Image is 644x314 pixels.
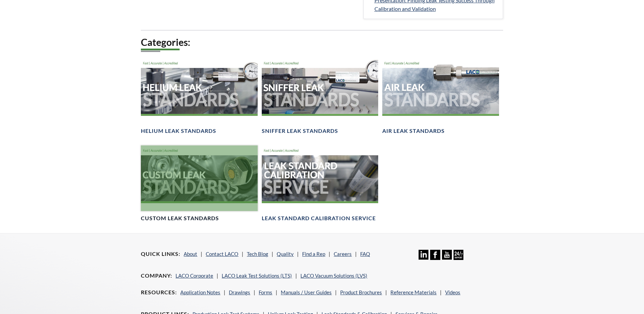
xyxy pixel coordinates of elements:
a: Product Brochures [340,289,382,295]
a: Tech Blog [247,251,268,257]
img: 24/7 Support Icon [454,250,463,260]
a: Air Leak Standards headerAir Leak Standards [382,58,499,135]
h4: Company [141,272,172,279]
a: Drawings [229,289,250,295]
a: Reference Materials [390,289,437,295]
a: Sniffer Leak Standards headerSniffer Leak Standards [262,58,378,135]
a: About [184,251,197,257]
a: Helium Leak Standards headerHelium Leak Standards [141,58,257,135]
a: Quality [277,251,294,257]
a: Leak Standard Calibration Service headerLeak Standard Calibration Service [262,145,378,222]
h4: Helium Leak Standards [141,127,216,135]
a: Manuals / User Guides [281,289,332,295]
a: LACO Corporate [176,273,213,279]
a: LACO Leak Test Solutions (LTS) [222,273,292,279]
h4: Air Leak Standards [382,127,445,135]
a: FAQ [360,251,370,257]
a: Forms [259,289,272,295]
h4: Leak Standard Calibration Service [262,215,376,222]
a: Application Notes [180,289,220,295]
h2: Categories: [141,36,503,49]
a: Contact LACO [206,251,238,257]
a: 24/7 Support [454,255,463,261]
a: Customer Leak Standards headerCustom Leak Standards [141,145,257,222]
h4: Sniffer Leak Standards [262,127,338,135]
a: LACO Vacuum Solutions (LVS) [300,273,367,279]
h4: Quick Links [141,250,180,258]
a: Videos [445,289,460,295]
a: Find a Rep [302,251,325,257]
h4: Custom Leak Standards [141,215,219,222]
a: Careers [334,251,352,257]
h4: Resources [141,289,177,296]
